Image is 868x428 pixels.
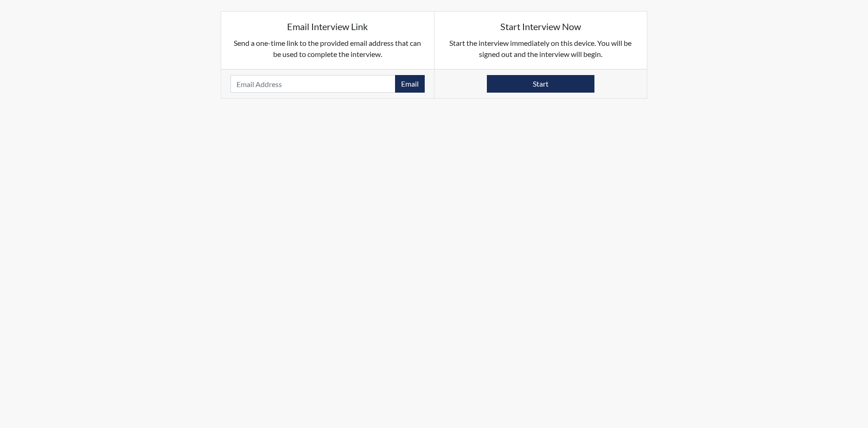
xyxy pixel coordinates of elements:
input: Email Address [230,75,396,93]
h5: Start Interview Now [444,21,638,32]
button: Email [395,75,425,93]
button: Start [487,75,594,93]
p: Start the interview immediately on this device. You will be signed out and the interview will begin. [444,38,638,60]
h5: Email Interview Link [230,21,425,32]
p: Send a one-time link to the provided email address that can be used to complete the interview. [230,38,425,60]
